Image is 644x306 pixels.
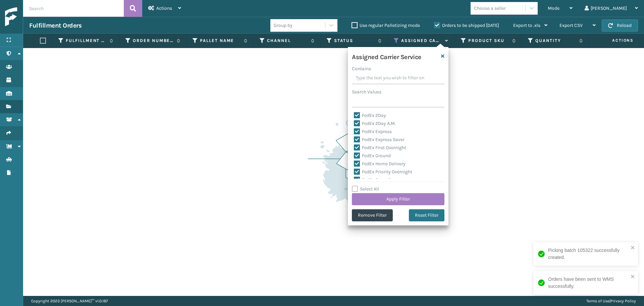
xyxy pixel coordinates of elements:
div: Picking batch 105322 successfully created. [548,247,629,261]
label: Search Values [352,88,381,95]
div: Choose a seller [474,5,506,12]
button: Reset Filter [409,209,444,221]
label: Product SKU [468,38,509,44]
h3: Fulfillment Orders [29,21,82,30]
label: Assigned Carrier Service [401,38,442,44]
button: Apply Filter [352,193,444,205]
button: Remove Filter [352,209,393,221]
label: FedEx Home Delivery [354,161,406,167]
label: Pallet Name [200,38,240,44]
button: close [631,245,635,251]
label: Use regular Palletizing mode [352,23,420,28]
label: Status [334,38,375,44]
label: FedEx 2Day A.M. [354,121,396,126]
label: FedEx Priority Overnight [354,169,412,175]
label: Fulfillment Order Id [66,38,106,44]
span: Mode [548,5,559,11]
label: FedEx Express [354,129,392,134]
div: Group by [274,22,292,29]
label: Channel [267,38,308,44]
label: Quantity [535,38,576,44]
div: Orders have been sent to WMS successfully. [548,276,629,290]
img: logo [5,7,65,27]
label: Order Number [133,38,173,44]
label: FedEx Express Saver [354,137,405,142]
button: close [631,274,635,280]
span: Export CSV [559,23,583,28]
label: FedEx Ground [354,153,391,159]
label: Contains [352,65,371,72]
label: FedEx 2Day [354,113,386,118]
label: FedEx First Overnight [354,145,406,150]
button: Reload [602,19,638,32]
label: FedEx SmartPost [354,177,398,183]
span: Actions [591,35,638,46]
h4: Assigned Carrier Service [352,51,421,61]
p: Copyright 2023 [PERSON_NAME]™ v 1.0.187 [31,296,108,306]
input: Type the text you wish to filter on [352,72,444,84]
label: Select All [352,186,379,192]
label: Orders to be shipped [DATE] [434,23,499,28]
span: Export to .xls [513,23,540,28]
span: Actions [156,5,172,11]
